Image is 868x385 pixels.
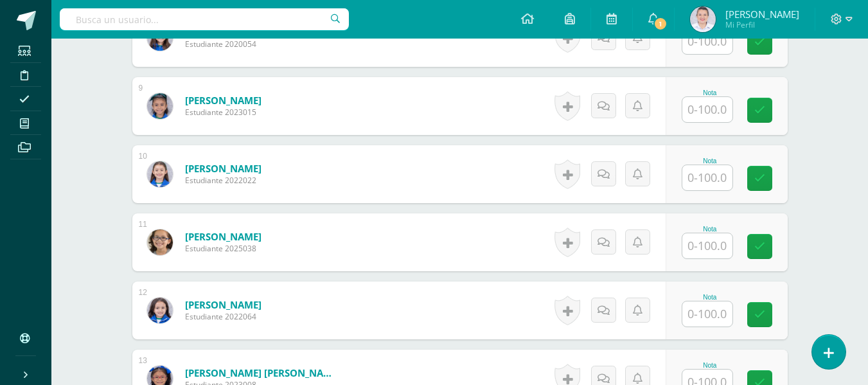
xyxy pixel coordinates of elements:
span: Estudiante 2022022 [185,175,261,186]
input: 0-100.0 [682,97,732,122]
a: [PERSON_NAME] [185,298,261,311]
img: 7a2a401e036d8c73abbc0746934412d5.png [147,93,173,119]
img: 9d424aaa513424dc1532a0843bc13e1b.png [147,161,173,187]
span: 1 [653,17,668,31]
a: [PERSON_NAME] [185,230,261,243]
a: [PERSON_NAME] [185,94,261,107]
input: 0-100.0 [682,165,732,190]
input: 0-100.0 [682,301,732,327]
input: Busca un usuario... [60,8,349,30]
img: b5de5f97f7cb11feb6ee30f663c5e745.png [147,298,173,323]
span: Mi Perfil [725,19,799,30]
a: [PERSON_NAME] [185,162,261,175]
img: 1feab614e9dae1ce5b0690ff07c01e80.png [690,6,716,32]
span: [PERSON_NAME] [725,8,799,21]
div: Nota [682,157,738,165]
div: Nota [682,89,738,96]
span: Estudiante 2023015 [185,107,261,118]
img: 584d53a9fc2ff9bbe182e02745d2379e.png [147,229,173,255]
span: Estudiante 2025038 [185,243,261,254]
span: Estudiante 2020054 [185,39,339,49]
div: Nota [682,226,738,233]
div: Nota [682,294,738,301]
div: Nota [682,362,738,369]
span: Estudiante 2022064 [185,311,261,322]
a: [PERSON_NAME] [PERSON_NAME] [185,366,339,379]
input: 0-100.0 [682,29,732,54]
input: 0-100.0 [682,233,732,258]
